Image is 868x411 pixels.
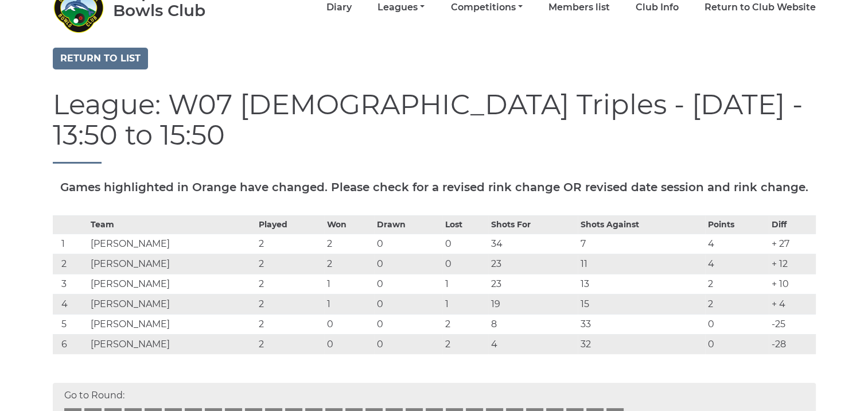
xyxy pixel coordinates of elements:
[442,215,488,234] th: Lost
[488,254,578,274] td: 23
[53,314,88,334] td: 5
[705,314,769,334] td: 0
[377,1,425,14] a: Leagues
[578,314,705,334] td: 33
[450,1,522,14] a: Competitions
[578,294,705,314] td: 15
[256,274,324,294] td: 2
[374,215,442,234] th: Drawn
[769,314,815,334] td: -25
[578,274,705,294] td: 13
[374,234,442,254] td: 0
[53,181,816,193] h5: Games highlighted in Orange have changed. Please check for a revised rink change OR revised date ...
[53,90,816,164] h1: League: W07 [DEMOGRAPHIC_DATA] Triples - [DATE] - 13:50 to 15:50
[374,294,442,314] td: 0
[324,215,374,234] th: Won
[705,234,769,254] td: 4
[578,215,705,234] th: Shots Against
[705,294,769,314] td: 2
[256,234,324,254] td: 2
[442,314,488,334] td: 2
[324,234,374,254] td: 2
[442,334,488,354] td: 2
[88,314,256,334] td: [PERSON_NAME]
[488,314,578,334] td: 8
[442,274,488,294] td: 1
[488,234,578,254] td: 34
[256,334,324,354] td: 2
[88,274,256,294] td: [PERSON_NAME]
[705,334,769,354] td: 0
[374,314,442,334] td: 0
[53,234,88,254] td: 1
[324,274,374,294] td: 1
[442,234,488,254] td: 0
[769,234,815,254] td: + 27
[705,215,769,234] th: Points
[256,294,324,314] td: 2
[488,334,578,354] td: 4
[88,215,256,234] th: Team
[488,294,578,314] td: 19
[578,334,705,354] td: 32
[769,294,815,314] td: + 4
[88,254,256,274] td: [PERSON_NAME]
[256,215,324,234] th: Played
[256,314,324,334] td: 2
[53,274,88,294] td: 3
[769,274,815,294] td: + 10
[769,254,815,274] td: + 12
[53,294,88,314] td: 4
[704,1,816,14] a: Return to Club Website
[374,334,442,354] td: 0
[442,254,488,274] td: 0
[374,274,442,294] td: 0
[88,234,256,254] td: [PERSON_NAME]
[53,254,88,274] td: 2
[769,334,815,354] td: -28
[53,48,148,69] a: Return to list
[769,215,815,234] th: Diff
[374,254,442,274] td: 0
[705,274,769,294] td: 2
[488,215,578,234] th: Shots For
[324,314,374,334] td: 0
[326,1,352,14] a: Diary
[488,274,578,294] td: 23
[324,334,374,354] td: 0
[636,1,679,14] a: Club Info
[88,294,256,314] td: [PERSON_NAME]
[324,254,374,274] td: 2
[442,294,488,314] td: 1
[53,334,88,354] td: 6
[88,334,256,354] td: [PERSON_NAME]
[256,254,324,274] td: 2
[705,254,769,274] td: 4
[324,294,374,314] td: 1
[548,1,610,14] a: Members list
[578,234,705,254] td: 7
[578,254,705,274] td: 11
